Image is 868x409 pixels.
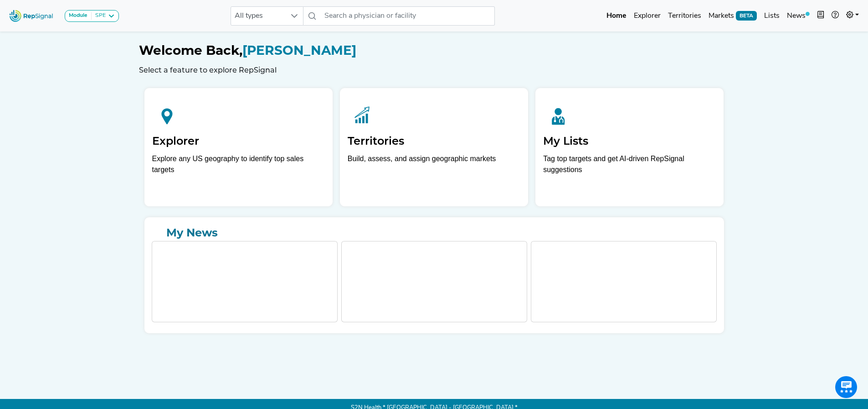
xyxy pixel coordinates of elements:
a: Home [603,7,630,25]
h1: [PERSON_NAME] [139,43,729,58]
span: All types [231,7,286,25]
p: Build, assess, and assign geographic markets [348,153,520,180]
h6: Select a feature to explore RepSignal [139,66,729,74]
div: SPE [92,12,106,20]
a: MarketsBETA [705,7,760,25]
a: Explorer [630,7,664,25]
a: My News [152,225,717,241]
strong: Module [69,13,87,18]
span: BETA [736,11,757,20]
a: News [783,7,813,25]
span: Welcome Back, [139,42,242,58]
div: Explore any US geography to identify top sales targets [152,153,325,175]
button: ModuleSPE [65,10,119,22]
h2: My Lists [543,135,716,148]
h2: Explorer [152,135,325,148]
a: Lists [760,7,783,25]
button: Intel Book [813,7,828,25]
h2: Territories [348,135,520,148]
a: Territories [664,7,705,25]
a: ExplorerExplore any US geography to identify top sales targets [144,88,333,206]
p: Tag top targets and get AI-driven RepSignal suggestions [543,153,716,180]
a: My ListsTag top targets and get AI-driven RepSignal suggestions [535,88,724,206]
input: Search a physician or facility [321,6,495,26]
a: TerritoriesBuild, assess, and assign geographic markets [340,88,528,206]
